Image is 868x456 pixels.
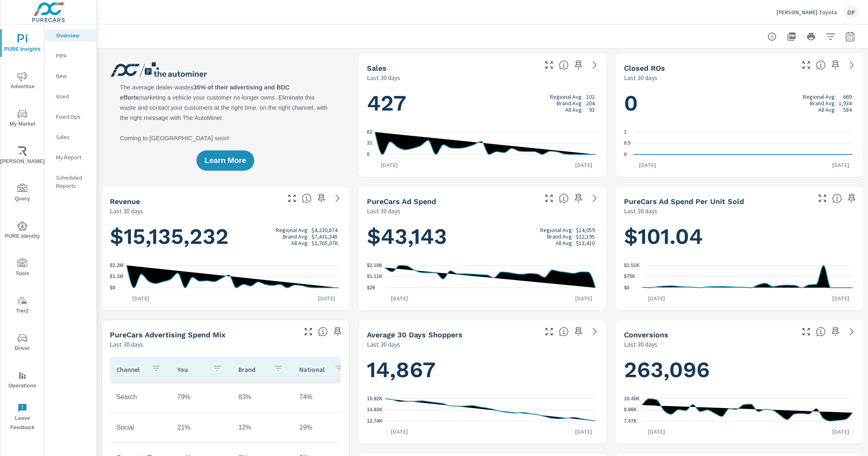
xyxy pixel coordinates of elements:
h1: 263,096 [624,356,855,384]
p: [DATE] [126,294,155,302]
p: [DATE] [827,294,855,302]
button: "Export Report to PDF" [783,28,800,45]
p: [DATE] [375,161,403,169]
span: Operations [3,371,42,391]
text: $1.51K [624,263,640,268]
span: This table looks at how you compare to the amount of budget you spend per channel as opposed to y... [318,327,328,337]
p: [DATE] [569,161,598,169]
span: Save this to your personalized report [829,59,842,72]
p: 102 [586,93,595,100]
span: Total sales revenue over the selected date range. [Source: This data is sourced from the dealer’s... [302,193,312,203]
p: Scheduled Reports [56,174,90,190]
h5: PureCars Ad Spend [367,197,436,206]
text: 1 [624,129,627,135]
h1: 427 [367,89,598,117]
span: Save this to your personalized report [572,325,585,338]
span: [PERSON_NAME] [3,146,42,166]
td: 12% [232,417,293,438]
div: nav menu [0,24,44,436]
p: Fixed Ops [56,113,90,121]
span: Save this to your personalized report [572,59,585,72]
p: Used [56,92,90,100]
p: All Avg: [818,106,836,113]
p: All Avg: [565,106,583,113]
p: 584 [843,106,852,113]
p: Last 30 days [110,339,143,349]
td: 74% [293,387,354,407]
p: 204 [586,100,595,106]
span: Leave Feedback [3,403,42,432]
p: 93 [589,106,595,113]
p: Brand [238,365,267,373]
text: 62 [367,129,373,135]
td: Social [110,417,171,438]
span: A rolling 30 day total of daily Shoppers on the dealership website, averaged over the selected da... [559,327,569,337]
p: Channel [116,365,145,373]
p: Last 30 days [624,73,657,83]
p: 1,934 [839,100,852,106]
button: Make Fullscreen [543,325,556,338]
text: $2.18K [367,263,383,268]
span: Number of Repair Orders Closed by the selected dealership group over the selected time range. [So... [816,60,826,70]
p: My Report [56,153,90,161]
p: New [56,72,90,80]
p: Last 30 days [624,206,657,216]
span: Tools [3,258,42,278]
td: 83% [232,387,293,407]
span: PURE Insights [3,34,42,54]
h5: Closed ROs [624,64,665,72]
p: $13,410 [576,240,595,246]
h5: Conversions [624,330,668,339]
p: $4,230,874 [312,227,338,233]
text: $0 [624,285,630,291]
p: Sales [56,133,90,141]
td: 79% [171,387,232,407]
h5: PureCars Ad Spend Per Unit Sold [624,197,744,206]
p: Brand Avg: [547,233,573,240]
h5: Sales [367,64,386,72]
h1: $101.04 [624,223,855,250]
a: See more details in report [845,325,858,338]
td: Search [110,387,171,407]
p: [DATE] [827,161,855,169]
span: Save this to your personalized report [845,192,858,205]
div: Used [45,90,96,102]
text: 13.74K [367,418,383,424]
button: Make Fullscreen [800,59,813,72]
p: Overview [56,31,90,39]
p: [DATE] [827,428,855,436]
td: 19% [293,417,354,438]
button: Select Date Range [842,28,858,45]
p: $22,195 [576,233,595,240]
p: Brand Avg: [810,100,836,106]
a: See more details in report [331,192,344,205]
span: Save this to your personalized report [572,192,585,205]
h5: Revenue [110,197,140,206]
a: See more details in report [845,59,858,72]
h5: Average 30 Days Shoppers [367,330,462,339]
h1: 0 [624,89,855,117]
div: Sales [45,131,96,143]
text: 0.5 [624,141,631,146]
text: $29 [367,285,375,291]
button: Make Fullscreen [800,325,813,338]
h1: 14,867 [367,356,598,384]
h1: $43,143 [367,223,598,250]
text: 8.96K [624,407,637,413]
p: [PERSON_NAME] Toyota [776,9,837,16]
button: Make Fullscreen [816,192,829,205]
text: 10.45K [624,396,640,402]
button: Make Fullscreen [543,59,556,72]
h5: PureCars Advertising Spend Mix [110,330,225,339]
div: Overview [45,29,96,41]
text: 14.83K [367,407,383,413]
span: PURE Identity [3,221,42,241]
text: $1.11K [367,274,383,280]
p: $3,765,076 [312,240,338,246]
span: Tier2 [3,296,42,316]
div: Scheduled Reports [45,172,96,192]
p: [DATE] [569,294,598,302]
span: Number of vehicles sold by the dealership over the selected date range. [Source: This data is sou... [559,60,569,70]
div: New [45,70,96,82]
text: $2.2M [110,263,123,268]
